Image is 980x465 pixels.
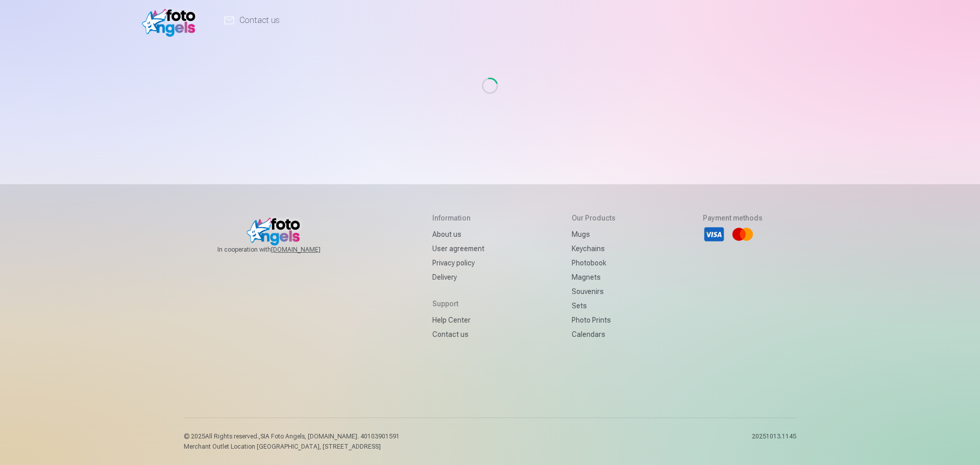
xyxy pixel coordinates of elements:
[572,313,616,327] a: Photo prints
[142,4,201,37] img: /fa1
[432,256,484,270] a: Privacy policy
[184,432,400,440] p: © 2025 All Rights reserved. ,
[271,246,345,254] a: [DOMAIN_NAME]
[572,213,616,223] h5: Our products
[184,443,400,451] p: Merchant Outlet Location [GEOGRAPHIC_DATA], [STREET_ADDRESS]
[572,299,616,313] a: Sets
[572,227,616,241] a: Mugs
[572,284,616,299] a: Souvenirs
[217,246,345,254] span: In cooperation with
[432,241,484,256] a: User agreement
[432,213,484,223] h5: Information
[432,327,484,341] a: Contact us
[752,432,796,451] p: 20251013.1145
[572,241,616,256] a: Keychains
[572,270,616,284] a: Magnets
[572,327,616,341] a: Calendars
[703,213,763,223] h5: Payment methods
[731,223,754,246] li: Mastercard
[432,299,484,309] h5: Support
[572,256,616,270] a: Photobook
[432,270,484,284] a: Delivery
[703,223,725,246] li: Visa
[432,227,484,241] a: About us
[432,313,484,327] a: Help Center
[260,433,400,440] span: SIA Foto Angels, [DOMAIN_NAME]. 40103901591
